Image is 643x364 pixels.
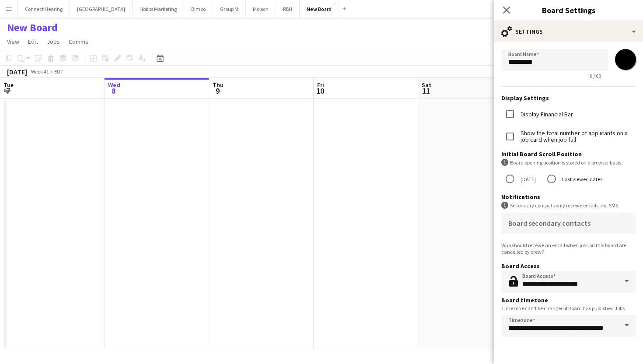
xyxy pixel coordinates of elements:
[501,242,636,255] div: Who should receive an email when jobs on this board are cancelled by crew?
[583,73,608,79] span: 9 / 60
[184,0,213,17] button: Bimbo
[3,81,14,89] span: Tue
[28,38,38,45] span: Edit
[519,111,573,118] label: Display Financial Bar
[65,36,92,47] a: Comms
[519,130,636,143] label: Show the total number of applicants on a job card when job full
[133,0,184,17] button: Hobbs Marketing
[494,21,643,42] div: Settings
[316,86,324,96] span: 10
[300,0,339,17] button: New Board
[213,0,246,17] button: Group M
[501,193,636,201] h3: Notifications
[519,172,536,186] label: [DATE]
[276,0,300,17] button: RBH
[18,0,70,17] button: Connect Hearing
[70,0,133,17] button: [GEOGRAPHIC_DATA]
[501,94,636,102] h3: Display Settings
[501,296,636,304] h3: Board timezone
[317,81,324,89] span: Fri
[501,202,636,209] div: Secondary contacts only receive emails, not SMS.
[422,81,431,89] span: Sat
[246,0,276,17] button: Molson
[7,21,58,34] h1: New Board
[24,36,42,47] a: Edit
[508,219,591,227] mat-label: Board secondary contacts
[54,68,63,75] div: EDT
[501,150,636,158] h3: Initial Board Scroll Position
[501,159,636,166] div: Board opening position is stored on a browser basis.
[211,86,224,96] span: 9
[2,86,14,96] span: 7
[47,38,60,45] span: Jobs
[69,38,88,45] span: Comms
[501,262,636,270] h3: Board Access
[43,36,63,47] a: Jobs
[107,86,120,96] span: 8
[494,4,643,16] h3: Board Settings
[420,86,431,96] span: 11
[3,36,23,47] a: View
[29,68,51,75] span: Week 41
[213,81,224,89] span: Thu
[7,38,19,45] span: View
[501,305,636,311] div: Timezone can't be changed if Board has published Jobs
[560,172,602,186] label: Last viewed dates
[7,67,27,76] div: [DATE]
[108,81,120,89] span: Wed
